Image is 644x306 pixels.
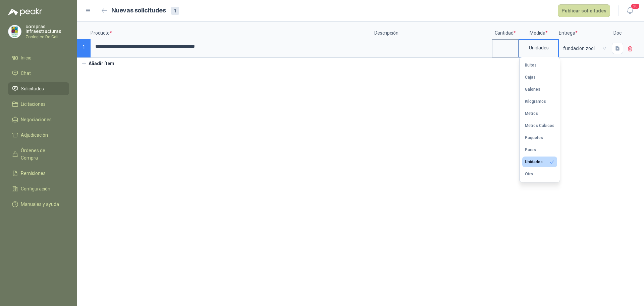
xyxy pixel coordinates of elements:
div: 1 [171,7,179,15]
h2: Nuevas solicitudes [111,6,166,15]
div: Galones [525,87,540,92]
div: Pares [525,147,536,152]
a: Remisiones [8,167,69,180]
a: Licitaciones [8,98,69,111]
span: Inicio [21,54,32,61]
span: Órdenes de Compra [21,147,63,162]
div: Cajas [525,75,536,80]
span: Solicitudes [21,85,44,92]
p: Producto [91,21,374,39]
p: Entrega [559,21,609,39]
img: Logo peakr [8,8,42,16]
div: Otro [525,172,533,176]
button: Metros Cúbicos [522,120,557,131]
button: Publicar solicitudes [558,4,610,17]
a: Manuales y ayuda [8,198,69,211]
span: fundacion zoologica de cali [563,43,605,53]
div: Metros Cúbicos [525,123,554,128]
p: compras infraestructuras [25,24,69,34]
span: Negociaciones [21,116,52,123]
a: Órdenes de Compra [8,144,69,164]
button: Unidades [522,157,557,167]
button: Otro [522,169,557,179]
div: Metros [525,111,538,116]
button: Cajas [522,72,557,83]
div: Unidades [519,40,558,55]
a: Solicitudes [8,82,69,95]
div: Unidades [525,160,543,164]
a: Configuración [8,182,69,195]
span: Remisiones [21,170,46,177]
a: Adjudicación [8,129,69,141]
p: 1 [77,39,91,58]
p: Cantidad [492,21,519,39]
button: Metros [522,108,557,119]
p: Zoologico De Cali [25,35,69,39]
p: Descripción [374,21,492,39]
span: 20 [631,3,640,9]
button: Kilogramos [522,96,557,107]
span: Chat [21,70,31,77]
span: Adjudicación [21,131,48,139]
p: Doc [609,21,626,39]
button: Bultos [522,60,557,71]
a: Inicio [8,51,69,64]
button: 20 [624,5,636,17]
span: Licitaciones [21,100,46,108]
a: Chat [8,67,69,80]
div: Paquetes [525,135,543,140]
span: Configuración [21,185,50,192]
span: Manuales y ayuda [21,201,59,208]
p: Medida [519,21,559,39]
img: Company Logo [8,25,21,38]
button: Galones [522,84,557,95]
button: Paquetes [522,132,557,143]
button: Añadir ítem [77,58,118,69]
button: Pares [522,144,557,155]
div: Bultos [525,63,537,68]
a: Negociaciones [8,113,69,126]
div: Kilogramos [525,99,546,104]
